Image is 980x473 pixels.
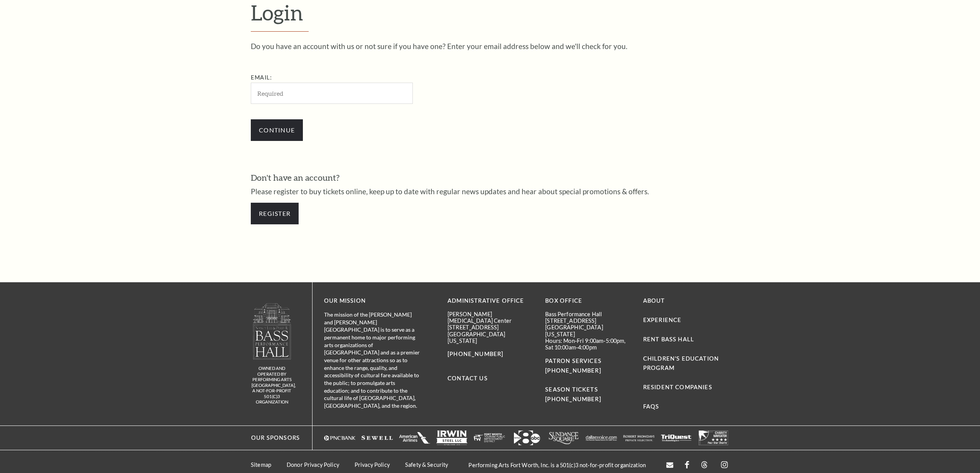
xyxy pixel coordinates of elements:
[252,303,292,359] img: logo-footer.png
[405,461,448,468] a: Safety & Security
[251,83,413,104] input: Required
[448,375,488,381] a: Contact Us
[324,296,421,306] p: OUR MISSION
[252,366,292,405] p: owned and operated by Performing Arts [GEOGRAPHIC_DATA], A NOT-FOR-PROFIT 501(C)3 ORGANIZATION
[448,296,534,306] p: Administrative Office
[643,297,665,304] a: About
[643,403,659,410] a: FAQs
[362,431,393,445] img: sewell-revised_117x55.png
[511,431,542,445] img: wfaa2.png
[448,349,534,359] p: [PHONE_NUMBER]
[324,311,421,410] p: The mission of the [PERSON_NAME] and [PERSON_NAME][GEOGRAPHIC_DATA] is to serve as a permanent ho...
[324,431,355,445] img: pncbank_websitefooter_117x55.png
[545,375,631,404] p: SEASON TICKETS [PHONE_NUMBER]
[698,431,729,445] img: charitynavlogo2.png
[643,336,694,342] a: Rent Bass Hall
[355,461,390,468] a: Privacy Policy
[545,317,631,324] p: [STREET_ADDRESS]
[643,384,712,390] a: Resident Companies
[623,431,654,445] img: robertmondavi_logo117x55.png
[461,462,654,468] p: Performing Arts Fort Worth, Inc. is a 501(c)3 not-for-profit organization
[661,431,692,445] img: triquest_footer_logo.png
[474,431,505,445] img: fwtpid-websitefooter-117x55.png
[545,356,631,376] p: PATRON SERVICES [PHONE_NUMBER]
[251,172,729,184] h3: Don't have an account?
[545,296,631,306] p: BOX OFFICE
[448,331,534,344] p: [GEOGRAPHIC_DATA][US_STATE]
[448,311,534,324] p: [PERSON_NAME][MEDICAL_DATA] Center
[436,431,468,445] img: irwinsteel_websitefooter_117x55.png
[244,433,300,443] p: Our Sponsors
[548,431,580,445] img: sundance117x55.png
[287,461,339,468] a: Donor Privacy Policy
[251,461,271,468] a: Sitemap
[399,431,430,445] img: aa_stacked2_117x55.png
[448,324,534,331] p: [STREET_ADDRESS]
[251,203,299,224] a: Register
[251,119,303,141] input: Continue
[251,42,729,50] p: Do you have an account with us or not sure if you have one? Enter your email address below and we...
[643,317,682,323] a: Experience
[251,74,272,81] label: Email:
[545,324,631,337] p: [GEOGRAPHIC_DATA][US_STATE]
[545,311,631,317] p: Bass Performance Hall
[545,337,631,351] p: Hours: Mon-Fri 9:00am-5:00pm, Sat 10:00am-4:00pm
[251,188,729,195] p: Please register to buy tickets online, keep up to date with regular news updates and hear about s...
[586,431,617,445] img: dallasvoice117x55.png
[643,355,719,371] a: Children's Education Program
